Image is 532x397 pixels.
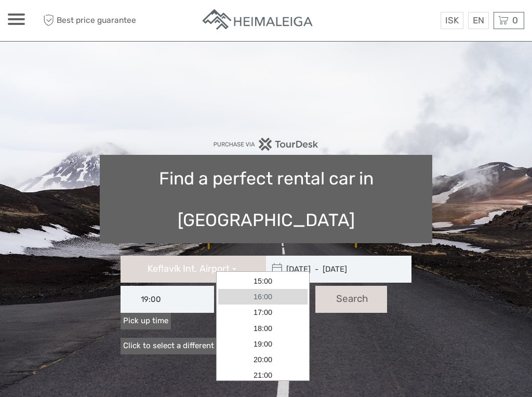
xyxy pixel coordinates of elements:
button: Keflavík Int. Airport [121,256,266,283]
a: 21:00 [218,368,308,383]
input: Pick up and drop off date [266,256,406,283]
span: ISK [445,15,459,25]
input: Pick up time [121,286,214,313]
a: 16:00 [218,289,308,305]
div: EN [468,12,489,29]
a: 17:00 [218,305,308,320]
h1: Find a perfect rental car in [GEOGRAPHIC_DATA] [100,155,432,243]
img: Apartments in Reykjavik [201,8,315,33]
button: Search [315,286,387,313]
label: Pick up time [121,313,171,329]
img: PurchaseViaTourDesk.png [213,138,318,151]
a: 18:00 [218,321,308,336]
button: Open LiveChat chat widget [119,16,132,29]
a: 15:00 [218,273,308,289]
p: We're away right now. Please check back later! [15,18,117,27]
span: Keflavík Int. Airport [148,263,230,274]
span: 0 [511,15,520,25]
a: Click to select a different drop off place [121,338,269,354]
a: 20:00 [218,352,308,367]
span: Best price guarantee [41,12,137,29]
a: 19:00 [218,336,308,352]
